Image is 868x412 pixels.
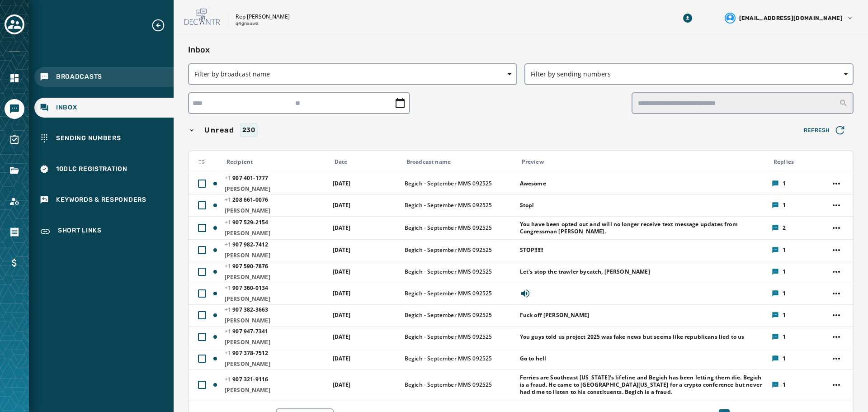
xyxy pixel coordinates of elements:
div: Recipient [226,158,327,166]
button: Filter by broadcast name [188,63,517,85]
span: 907 401 - 1777 [225,174,268,182]
span: [DATE] [333,224,351,232]
span: [DATE] [333,180,351,187]
span: 1 [783,381,786,388]
span: 907 321 - 9116 [225,375,268,383]
span: [PERSON_NAME] [225,230,327,237]
span: 1 [783,180,786,187]
p: Rep [PERSON_NAME] [236,13,290,20]
span: +1 [225,262,233,270]
span: [EMAIL_ADDRESS][DOMAIN_NAME] [739,14,843,22]
span: Ferries are Southeast [US_STATE]'s lifeline and Begich has been letting them die. Begich is a fra... [520,374,766,396]
span: [PERSON_NAME] [225,207,327,214]
span: Sending Numbers [56,134,121,143]
span: Stop! [520,202,534,209]
a: Navigate to Short Links [34,221,174,242]
span: Begich - September MMS 092525 [405,333,514,341]
span: 907 382 - 3663 [225,306,268,313]
div: Broadcast name [406,158,514,166]
a: Navigate to Inbox [34,98,174,118]
span: [DATE] [333,268,351,275]
a: Navigate to 10DLC Registration [34,159,174,179]
a: Navigate to Messaging [5,99,24,119]
span: Filter by broadcast name [194,70,511,79]
a: Navigate to Billing [5,253,24,273]
span: 1 [783,268,786,275]
span: Begich - September MMS 092525 [405,381,514,388]
span: 10DLC Registration [56,165,127,174]
a: Navigate to Broadcasts [34,67,174,87]
a: Navigate to Home [5,68,24,88]
a: Navigate to Orders [5,222,24,242]
a: Navigate to Surveys [5,130,24,150]
button: Download Menu [679,10,696,26]
span: You guys told us project 2025 was fake news but seems like republicans lied to us [520,333,745,341]
span: Begich - September MMS 092525 [405,202,514,209]
span: Filter by sending numbers [531,70,847,79]
span: Refresh [804,124,846,137]
span: 1 [783,312,786,319]
button: Filter by sending numbers [524,63,854,85]
span: [DATE] [333,289,351,297]
span: +1 [225,327,233,335]
span: +1 [225,349,233,357]
span: [DATE] [333,333,351,341]
span: [PERSON_NAME] [225,387,327,394]
a: Navigate to Files [5,161,24,180]
span: [DATE] [333,311,351,319]
span: 907 982 - 7412 [225,241,268,248]
span: 907 947 - 7341 [225,327,268,335]
span: [PERSON_NAME] [225,360,327,368]
a: Navigate to Account [5,191,24,211]
button: User settings [721,9,857,27]
span: [DATE] [333,201,351,209]
span: 1 [783,246,786,254]
p: q4gnauwx [236,20,259,27]
span: Begich - September MMS 092525 [405,180,514,187]
span: You have been opted out and will no longer receive text message updates from Congressman [PERSON_... [520,221,766,235]
span: Keywords & Responders [56,195,146,204]
a: Navigate to Sending Numbers [34,128,174,148]
span: 907 590 - 7876 [225,262,268,270]
span: Begich - September MMS 092525 [405,246,514,254]
span: [PERSON_NAME] [225,274,327,281]
span: Awesome [520,180,546,187]
span: Begich - September MMS 092525 [405,355,514,362]
span: [PERSON_NAME] [225,339,327,346]
span: [DATE] [333,355,351,362]
span: [PERSON_NAME] [225,252,327,259]
button: Expand sub nav menu [151,18,173,33]
span: Inbox [56,103,77,112]
span: +1 [225,196,233,204]
span: Begich - September MMS 092525 [405,268,514,275]
span: +1 [225,284,233,292]
span: 208 661 - 0076 [225,196,268,204]
span: 1 [783,202,786,209]
span: [PERSON_NAME] [225,185,327,193]
span: Unread [203,125,236,136]
span: +1 [225,218,233,226]
span: [DATE] [333,381,351,388]
span: [DATE] [333,246,351,254]
span: 907 529 - 2154 [225,218,268,226]
span: +1 [225,174,233,182]
span: Let's stop the trawler bycatch, [PERSON_NAME] [520,268,650,275]
a: Navigate to Keywords & Responders [34,190,174,210]
div: Replies [774,158,823,166]
h2: Inbox [188,43,854,56]
button: Refresh [797,121,854,139]
button: Toggle account select drawer [5,14,24,34]
span: +1 [225,375,233,383]
span: +1 [225,306,233,313]
div: Date [335,158,399,166]
span: [PERSON_NAME] [225,317,327,324]
span: Begich - September MMS 092525 [405,290,514,297]
span: Short Links [58,226,102,237]
button: Unread230 [188,123,793,137]
span: Go to hell [520,355,547,362]
span: 1 [783,355,786,362]
span: 2 [783,224,786,232]
span: [PERSON_NAME] [225,295,327,303]
div: 230 [240,123,258,137]
span: +1 [225,241,233,248]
